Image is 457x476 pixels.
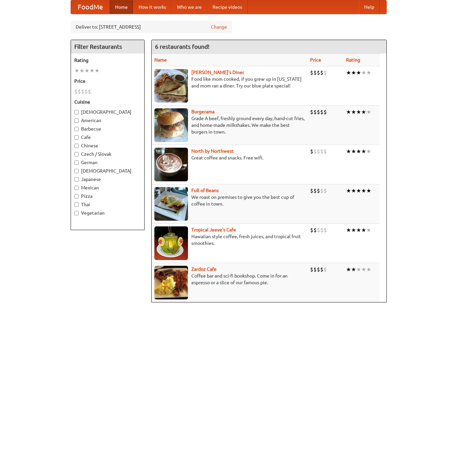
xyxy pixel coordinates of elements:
[310,57,321,63] a: Price
[346,266,351,273] li: ★
[74,57,141,64] h5: Rating
[310,266,313,273] li: $
[211,24,227,30] a: Change
[191,109,215,114] a: Burgerama
[191,148,234,154] b: North by Northwest
[320,148,323,155] li: $
[317,148,320,155] li: $
[356,226,361,234] li: ★
[313,69,317,76] li: $
[310,69,313,76] li: $
[366,226,371,234] li: ★
[356,266,361,273] li: ★
[356,108,361,116] li: ★
[78,88,81,95] li: $
[74,160,79,165] input: German
[71,40,144,53] h4: Filter Restaurants
[323,266,327,273] li: $
[351,266,356,273] li: ★
[191,227,236,232] a: Tropical Jeeve's Cafe
[74,135,79,140] input: Cafe
[154,76,305,89] p: Food like mom cooked, if you grew up in [US_STATE] and mom ran a diner. Try our blue plate special!
[74,203,79,207] input: Thai
[320,69,323,76] li: $
[74,134,141,141] label: Cafe
[313,226,317,234] li: $
[74,176,141,183] label: Japanese
[351,148,356,155] li: ★
[361,266,366,273] li: ★
[366,69,371,76] li: ★
[317,226,320,234] li: $
[351,108,356,116] li: ★
[79,67,84,74] li: ★
[74,67,79,74] li: ★
[346,226,351,234] li: ★
[356,148,361,155] li: ★
[310,187,313,194] li: $
[154,115,305,135] p: Grade A beef, freshly ground every day, hand-cut fries, and home-made milkshakes. We make the bes...
[317,108,320,116] li: $
[323,226,327,234] li: $
[172,0,207,14] a: Who we are
[74,194,79,198] input: Pizza
[346,57,360,63] a: Rating
[207,0,247,14] a: Recipe videos
[74,127,79,131] input: Barbecue
[74,159,141,166] label: German
[74,186,79,190] input: Mexican
[84,67,89,74] li: ★
[74,211,79,215] input: Vegetarian
[310,226,313,234] li: $
[366,266,371,273] li: ★
[154,148,188,181] img: north.jpg
[366,148,371,155] li: ★
[313,266,317,273] li: $
[320,226,323,234] li: $
[154,233,305,247] p: Hawaiian style coffee, fresh juices, and tropical fruit smoothies.
[359,0,380,14] a: Help
[71,0,110,14] a: FoodMe
[346,187,351,194] li: ★
[191,266,217,272] a: Zardoz Cafe
[74,78,141,84] h5: Price
[310,108,313,116] li: $
[71,21,232,33] div: Deliver to: [STREET_ADDRESS]
[74,110,79,114] input: [DEMOGRAPHIC_DATA]
[351,187,356,194] li: ★
[313,187,317,194] li: $
[74,109,141,115] label: [DEMOGRAPHIC_DATA]
[154,57,167,63] a: Name
[323,108,327,116] li: $
[361,226,366,234] li: ★
[346,148,351,155] li: ★
[191,188,219,193] a: Full of Beans
[323,187,327,194] li: $
[320,187,323,194] li: $
[88,88,91,95] li: $
[154,272,305,286] p: Coffee bar and sci-fi bookshop. Come in for an espresso or a slice of our famous pie.
[154,108,188,142] img: burgerama.jpg
[320,108,323,116] li: $
[351,69,356,76] li: ★
[74,193,141,199] label: Pizza
[346,69,351,76] li: ★
[74,184,141,191] label: Mexican
[84,88,88,95] li: $
[74,118,79,123] input: American
[323,148,327,155] li: $
[310,148,313,155] li: $
[317,266,320,273] li: $
[74,117,141,124] label: American
[133,0,172,14] a: How it works
[361,69,366,76] li: ★
[323,69,327,76] li: $
[361,187,366,194] li: ★
[361,148,366,155] li: ★
[317,187,320,194] li: $
[356,69,361,76] li: ★
[74,99,141,105] h5: Cuisine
